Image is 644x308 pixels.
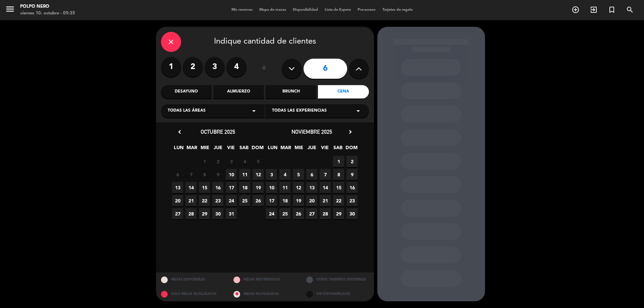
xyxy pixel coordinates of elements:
[225,144,236,155] span: VIE
[345,144,357,155] span: DOM
[280,144,291,155] span: MAR
[186,144,197,155] span: MAR
[226,156,237,167] span: 3
[346,156,358,167] span: 2
[253,156,264,167] span: 5
[293,208,304,219] span: 26
[212,208,223,219] span: 30
[185,182,197,193] span: 14
[301,272,374,287] div: OTROS TAMAÑOS DIPONIBLES
[199,144,210,155] span: MIE
[291,128,332,135] span: noviembre 2025
[354,107,362,115] i: arrow_drop_down
[226,169,237,180] span: 10
[320,208,331,219] span: 28
[185,169,197,180] span: 7
[333,182,344,193] span: 15
[238,144,250,155] span: SAB
[333,195,344,206] span: 22
[212,195,223,206] span: 23
[333,208,344,219] span: 29
[332,144,343,155] span: SAB
[156,287,229,301] div: SOLO MESAS BLOQUEADAS
[20,3,75,10] div: Polpo Nero
[213,85,264,99] div: Almuerzo
[5,4,15,14] i: menu
[199,156,210,167] span: 1
[253,57,275,80] div: ó
[279,182,290,193] span: 11
[161,32,369,52] div: Indique cantidad de clientes
[267,144,278,155] span: LUN
[306,169,317,180] span: 6
[172,208,183,219] span: 27
[346,169,358,180] span: 9
[173,144,184,155] span: LUN
[266,169,277,180] span: 3
[279,208,290,219] span: 25
[228,287,301,301] div: MESAS BLOQUEADAS
[379,8,416,12] span: Tarjetas de regalo
[289,8,321,12] span: Disponibilidad
[626,6,634,14] i: search
[320,195,331,206] span: 21
[333,156,344,167] span: 1
[172,169,183,180] span: 6
[161,85,212,99] div: Desayuno
[239,169,250,180] span: 11
[306,195,317,206] span: 20
[212,144,223,155] span: JUE
[279,195,290,206] span: 18
[346,208,358,219] span: 30
[199,208,210,219] span: 29
[199,182,210,193] span: 15
[279,169,290,180] span: 4
[228,272,301,287] div: MESAS RESTRINGIDAS
[185,195,197,206] span: 21
[201,128,235,135] span: octubre 2025
[354,8,379,12] span: Pre-acceso
[253,169,264,180] span: 12
[306,208,317,219] span: 27
[168,108,206,114] span: Todas las áreas
[185,208,197,219] span: 28
[320,169,331,180] span: 7
[333,169,344,180] span: 8
[321,8,354,12] span: Lista de Espera
[253,182,264,193] span: 19
[167,38,175,46] i: close
[250,107,258,115] i: arrow_drop_down
[266,182,277,193] span: 10
[161,57,181,77] label: 1
[212,156,223,167] span: 2
[239,182,250,193] span: 18
[205,57,225,77] label: 3
[347,128,354,135] i: chevron_right
[346,182,358,193] span: 16
[199,169,210,180] span: 8
[183,57,203,77] label: 2
[266,195,277,206] span: 17
[346,195,358,206] span: 23
[253,195,264,206] span: 26
[228,8,256,12] span: Mis reservas
[293,169,304,180] span: 5
[293,182,304,193] span: 12
[5,4,15,16] button: menu
[306,182,317,193] span: 13
[20,10,75,17] div: viernes 10. octubre - 09:35
[226,208,237,219] span: 31
[252,144,263,155] span: DOM
[156,272,229,287] div: MESAS DISPONIBLES
[172,182,183,193] span: 13
[226,182,237,193] span: 17
[266,85,316,99] div: Brunch
[293,144,304,155] span: MIE
[226,195,237,206] span: 24
[272,108,327,114] span: Todas las experiencias
[293,195,304,206] span: 19
[301,287,374,301] div: SIN DISPONIBILIDAD
[176,128,183,135] i: chevron_left
[212,182,223,193] span: 16
[320,182,331,193] span: 14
